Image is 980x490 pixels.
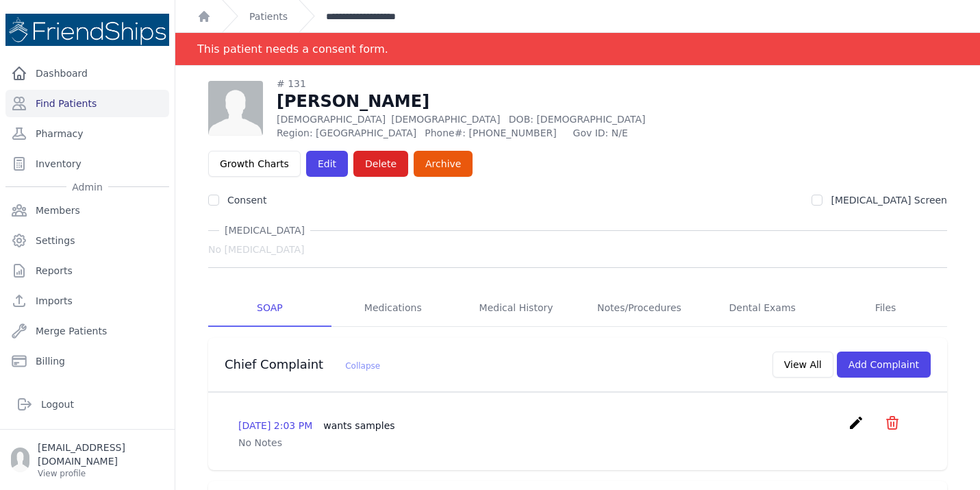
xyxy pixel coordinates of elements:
a: [EMAIL_ADDRESS][DOMAIN_NAME] View profile [11,441,164,479]
a: Dashboard [5,60,169,87]
span: [MEDICAL_DATA] [219,223,310,237]
h3: Chief Complaint [225,356,380,373]
span: Collapse [345,361,380,371]
a: Medical History [455,290,578,327]
a: Members [5,197,169,224]
a: Medications [331,290,455,327]
img: person-242608b1a05df3501eefc295dc1bc67a.jpg [208,81,263,136]
a: Inventory [5,150,169,177]
a: Imports [5,287,169,315]
button: Add Complaint [837,352,931,378]
span: No [MEDICAL_DATA] [208,243,304,256]
label: [MEDICAL_DATA] Screen [831,195,947,206]
span: Phone#: [PHONE_NUMBER] [425,126,564,140]
a: Files [824,290,947,327]
a: SOAP [208,290,331,327]
span: wants samples [323,420,394,431]
span: Gov ID: N/E [573,126,721,140]
i: create [848,415,864,431]
nav: Tabs [208,290,947,327]
a: Edit [306,151,348,177]
p: [DATE] 2:03 PM [238,419,395,432]
p: [EMAIL_ADDRESS][DOMAIN_NAME] [38,441,164,468]
img: Medical Missions EMR [5,14,169,46]
a: Settings [5,227,169,254]
p: View profile [38,468,164,479]
h1: [PERSON_NAME] [277,90,721,112]
a: Pharmacy [5,120,169,147]
a: Merge Patients [5,317,169,345]
a: Notes/Procedures [577,290,701,327]
label: Consent [227,195,266,206]
a: Dental Exams [701,290,824,327]
a: Find Patients [5,90,169,117]
a: Growth Charts [208,151,301,177]
div: # 131 [277,77,721,90]
a: Archive [414,151,473,177]
a: Billing [5,347,169,375]
span: Region: [GEOGRAPHIC_DATA] [277,126,416,140]
p: [DEMOGRAPHIC_DATA] [277,112,721,126]
a: create [848,421,868,434]
a: Reports [5,257,169,284]
button: Delete [353,151,408,177]
button: View All [772,352,833,378]
a: Patients [249,10,288,23]
div: This patient needs a consent form. [197,33,388,65]
span: [DEMOGRAPHIC_DATA] [391,114,500,125]
a: Logout [11,391,164,418]
div: Notification [175,33,980,66]
p: No Notes [238,436,917,450]
span: Admin [66,180,108,194]
a: Organizations [5,378,169,405]
span: DOB: [DEMOGRAPHIC_DATA] [509,114,646,125]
